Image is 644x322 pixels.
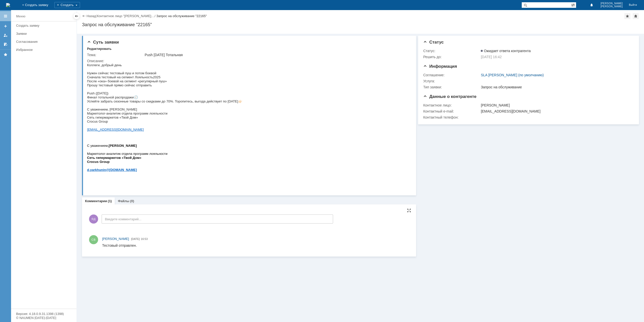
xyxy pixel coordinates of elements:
[16,312,71,315] div: Версия: 4.18.0.9.31.1398 (1398)
[481,49,531,53] span: Ожидает ответа контрагента
[6,3,10,7] a: Перейти на домашнюю страницу
[423,79,480,83] div: Услуга:
[87,47,111,51] div: Редактировать
[97,14,156,18] div: /
[14,38,75,46] a: Согласования
[16,13,25,19] div: Меню
[87,40,119,45] span: Суть заявки
[423,94,476,99] span: Данные о контрагенте
[624,13,630,19] div: Добавить в избранное
[16,40,73,44] div: Согласования
[481,103,631,107] div: [PERSON_NAME]
[47,32,51,36] span: 🕗
[14,30,75,38] a: Заявки
[73,13,79,19] div: Скрыть меню
[85,199,107,203] a: Комментарии
[423,109,480,113] div: Контактный e-mail:
[423,49,480,53] div: Статус:
[16,24,73,27] div: Создать заявку
[130,199,134,203] div: (0)
[14,22,75,29] a: Создать заявку
[82,22,639,27] div: Запрос на обслуживание "22165"
[2,31,10,39] a: Мои заявки
[2,40,10,48] a: Мои согласования
[481,85,631,89] div: Запрос на обслуживание
[600,2,623,5] span: [PERSON_NAME]
[145,53,408,57] div: Push [DATE] Тотальная
[102,236,129,241] a: [PERSON_NAME]
[22,81,50,85] b: [PERSON_NAME]
[151,37,155,40] span: 👉🏻
[423,40,444,45] span: Статус
[118,199,129,203] a: Файлы
[6,3,10,7] img: logo
[89,214,98,224] span: ЯД
[2,22,10,30] a: Создать заявку
[407,208,411,212] div: На всю страницу
[87,53,144,57] div: Тема:
[96,14,97,18] div: |
[13,97,23,101] span: Group
[423,103,480,107] div: Контактное лицо:
[633,13,639,19] div: Сделать домашней страницей
[423,73,480,77] div: Соглашение:
[481,109,631,113] div: [EMAIL_ADDRESS][DOMAIN_NAME]
[481,73,544,77] a: SLA [PERSON_NAME] (по умолчанию)
[571,2,576,7] span: Расширенный поиск
[102,237,129,241] span: [PERSON_NAME]
[19,105,50,109] span: @[DOMAIN_NAME]
[131,237,140,240] span: [DATE]
[141,237,148,240] span: 16:53
[16,32,73,35] div: Заявки
[481,55,502,59] span: [DATE] 16:42
[108,199,112,203] div: (1)
[423,115,480,119] div: Контактный телефон:
[97,14,155,18] a: Контактное лицо "[PERSON_NAME]…
[87,59,409,63] div: Описание:
[16,316,71,319] div: © NAUMEN [DATE]-[DATE]
[156,14,207,18] div: Запрос на обслуживание "22165"
[16,48,68,52] div: Избранное
[600,5,623,8] span: [PERSON_NAME]
[423,85,480,89] div: Тип заявки:
[423,64,457,69] span: Информация
[54,2,80,8] div: Создать
[87,14,96,18] a: Назад
[423,55,480,59] div: Решить до:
